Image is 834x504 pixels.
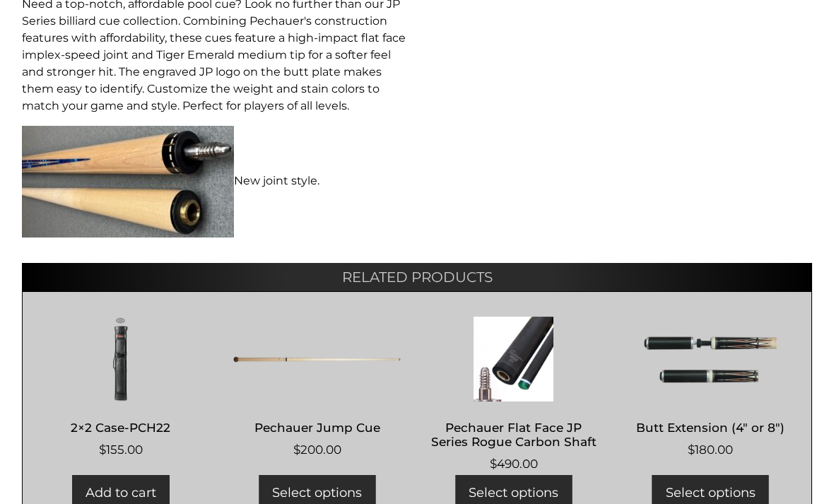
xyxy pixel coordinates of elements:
a: Pechauer Flat Face JP Series Rogue Carbon Shaft $490.00 [430,317,597,473]
bdi: 490.00 [490,457,538,471]
h2: Butt Extension (4″ or 8″) [626,414,794,440]
h2: Pechauer Jump Cue [233,414,401,440]
bdi: 180.00 [688,443,733,457]
img: Butt Extension (4" or 8") [626,317,794,402]
a: 2×2 Case-PCH22 $155.00 [37,317,204,459]
bdi: 200.00 [293,443,341,457]
span: $ [688,443,695,457]
h2: Pechauer Flat Face JP Series Rogue Carbon Shaft [430,414,597,455]
p: New joint style. [22,126,409,238]
img: 2x2 Case-PCH22 [37,317,204,402]
h2: 2×2 Case-PCH22 [37,414,204,440]
span: $ [99,443,106,457]
a: Pechauer Jump Cue $200.00 [233,317,401,459]
span: $ [490,457,497,471]
img: Pechauer Jump Cue [233,317,401,402]
img: Pechauer Flat Face JP Series Rogue Carbon Shaft [430,317,597,402]
bdi: 155.00 [99,443,143,457]
span: $ [293,443,300,457]
h2: Related products [22,263,812,291]
a: Butt Extension (4″ or 8″) $180.00 [626,317,794,459]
